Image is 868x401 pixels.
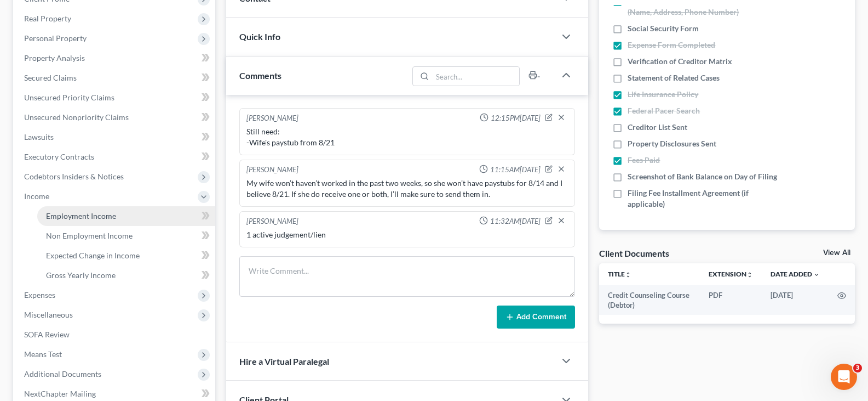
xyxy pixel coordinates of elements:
[246,229,568,240] div: 1 active judgement/lien
[813,272,820,278] i: expand_more
[24,14,71,23] span: Real Property
[823,249,850,257] a: View All
[628,72,720,83] span: Statement of Related Cases
[700,285,762,315] td: PDF
[246,126,568,148] div: Still need: -Wife's paystub from 8/21
[628,23,699,34] span: Social Security Form
[433,67,520,86] input: Search...
[628,39,715,50] span: Expense Form Completed
[24,369,101,379] span: Additional Documents
[15,127,215,147] a: Lawsuits
[831,364,857,390] iframe: Intercom live chat
[762,285,829,315] td: [DATE]
[37,246,215,266] a: Expected Change in Income
[490,165,541,175] span: 11:15AM[DATE]
[24,172,124,181] span: Codebtors Insiders & Notices
[628,105,700,116] span: Federal Pacer Search
[628,138,716,149] span: Property Disclosures Sent
[37,266,215,285] a: Gross Yearly Income
[37,226,215,246] a: Non Employment Income
[628,56,732,67] span: Verification of Creditor Matrix
[15,48,215,68] a: Property Analysis
[608,270,631,278] a: Titleunfold_more
[24,330,70,339] span: SOFA Review
[46,231,133,240] span: Non Employment Income
[24,290,55,300] span: Expenses
[625,272,631,278] i: unfold_more
[628,122,687,133] span: Creditor List Sent
[24,132,54,142] span: Lawsuits
[24,389,96,398] span: NextChapter Mailing
[15,68,215,88] a: Secured Claims
[24,33,87,43] span: Personal Property
[853,364,862,372] span: 3
[24,349,62,359] span: Means Test
[491,113,541,123] span: 12:15PM[DATE]
[628,155,660,166] span: Fees Paid
[24,53,85,63] span: Property Analysis
[599,285,700,315] td: Credit Counseling Course (Debtor)
[771,270,820,278] a: Date Added expand_more
[246,178,568,200] div: My wife won’t haven’t worked in the past two weeks, so she won’t have paystubs for 8/14 and I bel...
[490,216,541,227] span: 11:32AM[DATE]
[239,356,329,366] span: Hire a Virtual Paralegal
[37,206,215,226] a: Employment Income
[246,216,298,227] div: [PERSON_NAME]
[15,108,215,127] a: Unsecured Nonpriority Claims
[246,165,298,176] div: [PERSON_NAME]
[46,270,116,280] span: Gross Yearly Income
[24,73,77,82] span: Secured Claims
[239,31,280,42] span: Quick Info
[24,310,73,319] span: Miscellaneous
[24,152,94,161] span: Executory Contracts
[599,247,669,259] div: Client Documents
[15,325,215,344] a: SOFA Review
[709,270,753,278] a: Extensionunfold_more
[46,211,116,221] span: Employment Income
[15,147,215,167] a: Executory Contracts
[628,89,698,100] span: Life Insurance Policy
[746,272,753,278] i: unfold_more
[628,171,777,182] span: Screenshot of Bank Balance on Day of Filing
[628,188,781,210] span: Filing Fee Installment Agreement (if applicable)
[24,93,114,102] span: Unsecured Priority Claims
[497,306,575,329] button: Add Comment
[24,112,129,122] span: Unsecured Nonpriority Claims
[24,191,49,201] span: Income
[239,70,281,81] span: Comments
[15,88,215,108] a: Unsecured Priority Claims
[46,251,140,260] span: Expected Change in Income
[246,113,298,124] div: [PERSON_NAME]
